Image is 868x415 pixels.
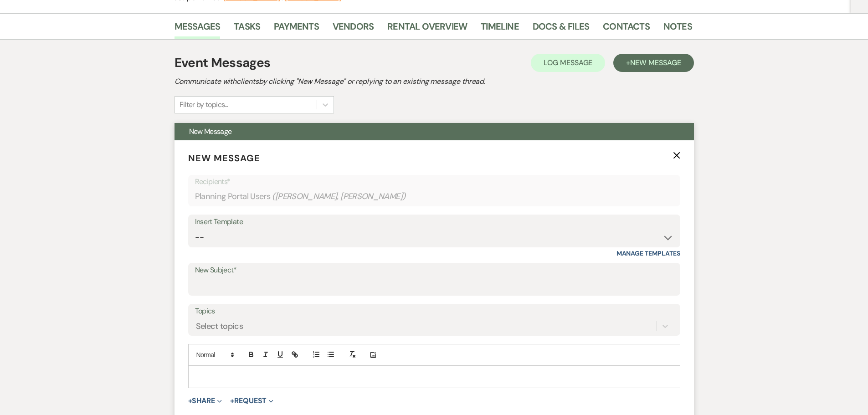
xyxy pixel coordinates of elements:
[188,152,260,164] span: New Message
[195,176,673,188] p: Recipients*
[234,19,260,39] a: Tasks
[195,215,673,229] div: Insert Template
[189,127,232,136] span: New Message
[230,397,273,405] button: Request
[272,190,406,203] span: ( [PERSON_NAME], [PERSON_NAME] )
[616,249,680,257] a: Manage Templates
[180,99,228,110] div: Filter by topics...
[195,305,673,318] label: Topics
[531,54,605,72] button: Log Message
[333,19,374,39] a: Vendors
[481,19,519,39] a: Timeline
[175,19,221,39] a: Messages
[387,19,467,39] a: Rental Overview
[188,397,192,405] span: +
[195,188,673,205] div: Planning Portal Users
[195,264,673,277] label: New Subject*
[613,54,693,72] button: +New Message
[663,19,692,39] a: Notes
[603,19,650,39] a: Contacts
[533,19,589,39] a: Docs & Files
[188,397,222,405] button: Share
[544,58,592,67] span: Log Message
[175,53,271,72] h1: Event Messages
[175,76,694,87] h2: Communicate with clients by clicking "New Message" or replying to an existing message thread.
[196,320,243,333] div: Select topics
[274,19,319,39] a: Payments
[630,58,681,67] span: New Message
[230,397,234,405] span: +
